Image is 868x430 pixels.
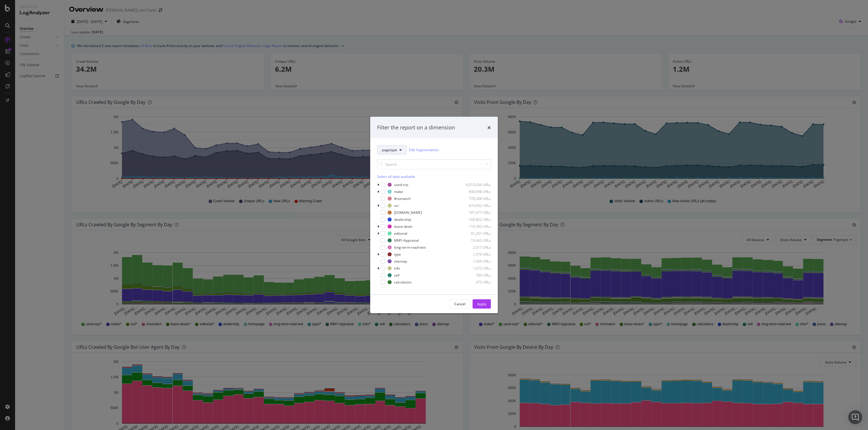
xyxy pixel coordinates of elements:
div: 4,013,456 URLs [462,182,491,187]
div: 2,017 URLs [462,245,491,250]
div: 168,802 URLs [462,217,491,222]
div: 784 URLs [462,273,491,278]
div: sitemap [394,259,407,264]
div: 187,477 URLs [462,210,491,215]
input: Search [377,159,491,169]
a: Edit Segmentation [409,147,439,153]
div: make [394,189,403,194]
div: Apply [477,301,486,306]
div: 1,456 URLs [462,259,491,264]
div: Open Intercom Messenger [848,410,862,424]
div: calculators [394,280,412,285]
div: Cancel [454,301,465,306]
button: pagetype [377,145,407,154]
div: Filter the report on a dimension [377,124,455,131]
div: modal [370,117,498,313]
div: editorial [394,231,407,236]
div: 674,942 URLs [462,203,491,208]
div: 1,570 URLs [462,252,491,257]
div: long-term-road-test [394,245,426,250]
div: lease-deals [394,224,413,229]
div: #nomatch [394,196,411,201]
div: 471 URLs [462,287,491,292]
div: used-srp [394,182,408,187]
span: pagetype [382,147,397,152]
div: MMY-Appraisal [394,238,419,243]
div: 473 URLs [462,280,491,285]
div: 840,098 URLs [462,189,491,194]
div: dealership [394,217,411,222]
div: Select all data available [377,174,491,179]
div: info [394,266,400,271]
div: sell [394,273,399,278]
div: homepage [394,287,411,292]
div: 778,288 URLs [462,196,491,201]
div: [DOMAIN_NAME] [394,210,422,215]
div: 10,443 URLs [462,238,491,243]
div: nci [394,203,399,208]
div: 91,201 URLs [462,231,491,236]
div: type [394,252,401,257]
div: 1,073 URLs [462,266,491,271]
button: Apply [473,299,491,308]
div: times [487,124,491,131]
button: Cancel [449,299,470,308]
div: 116,393 URLs [462,224,491,229]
